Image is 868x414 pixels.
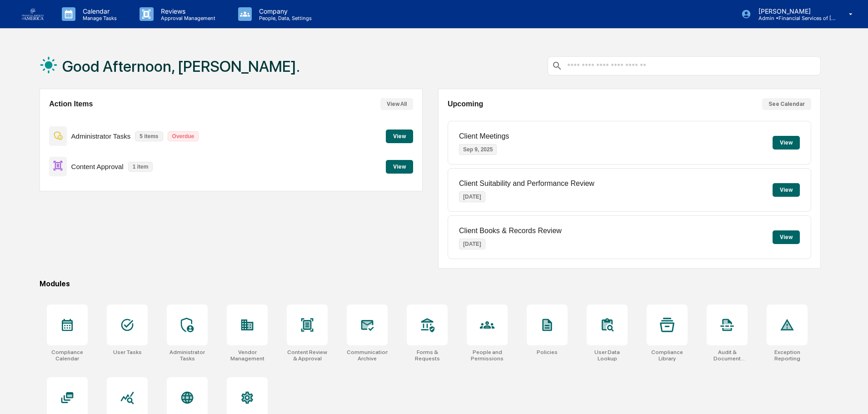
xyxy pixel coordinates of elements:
[71,132,131,140] p: Administrator Tasks
[22,8,44,20] img: logo
[49,100,93,108] h2: Action Items
[168,131,199,141] p: Overdue
[459,227,562,235] p: Client Books & Records Review
[647,349,688,362] div: Compliance Library
[459,132,509,140] p: Client Meetings
[459,239,485,249] p: [DATE]
[459,180,594,188] p: Client Suitability and Performance Review
[467,349,508,362] div: People and Permissions
[154,15,220,21] p: Approval Management
[773,136,800,150] button: View
[751,7,836,15] p: [PERSON_NAME]
[135,131,163,141] p: 5 items
[448,100,483,108] h2: Upcoming
[459,144,497,155] p: Sep 9, 2025
[386,160,413,174] button: View
[386,131,413,140] a: View
[587,349,628,362] div: User Data Lookup
[767,349,808,362] div: Exception Reporting
[62,57,300,75] h1: Good Afternoon, [PERSON_NAME].
[347,349,388,362] div: Communications Archive
[167,349,208,362] div: Administrator Tasks
[287,349,328,362] div: Content Review & Approval
[537,349,558,355] div: Policies
[252,7,316,15] p: Company
[773,230,800,244] button: View
[773,183,800,197] button: View
[751,15,836,21] p: Admin • Financial Services of [GEOGRAPHIC_DATA]
[113,349,142,355] div: User Tasks
[386,130,413,143] button: View
[707,349,748,362] div: Audit & Document Logs
[386,162,413,170] a: View
[128,162,153,172] p: 1 item
[40,279,821,288] div: Modules
[407,349,448,362] div: Forms & Requests
[380,98,413,110] button: View All
[762,98,811,110] button: See Calendar
[459,191,485,202] p: [DATE]
[227,349,268,362] div: Vendor Management
[154,7,220,15] p: Reviews
[75,7,121,15] p: Calendar
[252,15,316,21] p: People, Data, Settings
[47,349,88,362] div: Compliance Calendar
[71,163,124,170] p: Content Approval
[75,15,121,21] p: Manage Tasks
